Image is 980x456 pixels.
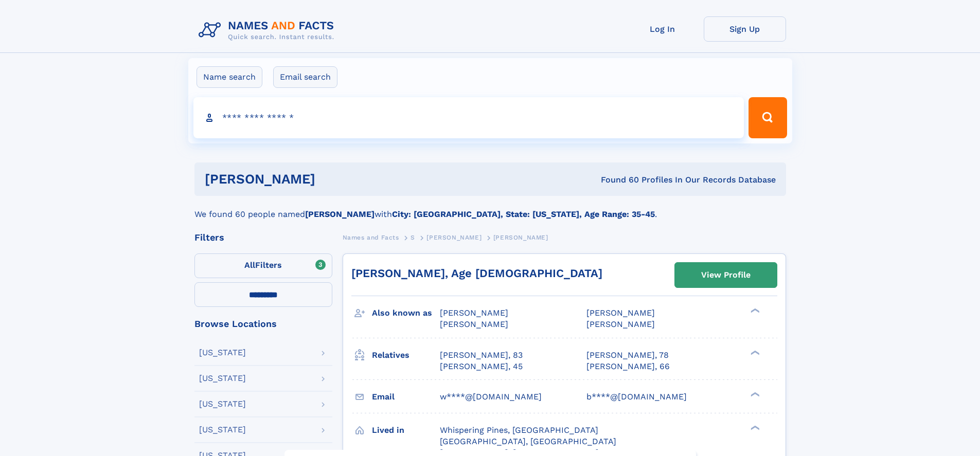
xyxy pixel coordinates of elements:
[199,349,246,357] div: [US_STATE]
[748,424,760,431] div: ❯
[586,319,655,329] span: [PERSON_NAME]
[440,361,523,372] a: [PERSON_NAME], 45
[244,260,255,270] span: All
[199,400,246,408] div: [US_STATE]
[411,234,415,241] span: S
[199,426,246,434] div: [US_STATE]
[458,174,776,186] div: Found 60 Profiles In Our Records Database
[440,308,508,318] span: [PERSON_NAME]
[426,234,482,241] span: [PERSON_NAME]
[194,196,786,221] div: We found 60 people named with .
[194,319,332,329] div: Browse Locations
[411,231,415,244] a: S
[704,16,786,42] a: Sign Up
[194,253,332,278] label: Filters
[351,267,602,280] a: [PERSON_NAME], Age [DEMOGRAPHIC_DATA]
[197,66,262,88] label: Name search
[440,319,508,329] span: [PERSON_NAME]
[372,346,440,364] h3: Relatives
[748,307,760,314] div: ❯
[194,16,343,44] img: Logo Names and Facts
[586,350,669,361] a: [PERSON_NAME], 78
[621,16,704,42] a: Log In
[193,97,744,138] input: search input
[586,308,655,318] span: [PERSON_NAME]
[440,425,598,435] span: Whispering Pines, [GEOGRAPHIC_DATA]
[440,436,616,446] span: [GEOGRAPHIC_DATA], [GEOGRAPHIC_DATA]
[205,173,458,186] h1: [PERSON_NAME]
[426,231,482,244] a: [PERSON_NAME]
[748,391,760,397] div: ❯
[392,209,655,219] b: City: [GEOGRAPHIC_DATA], State: [US_STATE], Age Range: 35-45
[440,350,523,361] a: [PERSON_NAME], 83
[194,233,332,242] div: Filters
[343,231,399,244] a: Names and Facts
[372,388,440,406] h3: Email
[749,97,787,138] button: Search Button
[701,263,751,287] div: View Profile
[372,304,440,322] h3: Also known as
[372,422,440,439] h3: Lived in
[586,361,670,372] a: [PERSON_NAME], 66
[199,374,246,382] div: [US_STATE]
[748,349,760,356] div: ❯
[305,209,375,219] b: [PERSON_NAME]
[273,66,337,88] label: Email search
[675,263,777,287] a: View Profile
[493,234,548,241] span: [PERSON_NAME]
